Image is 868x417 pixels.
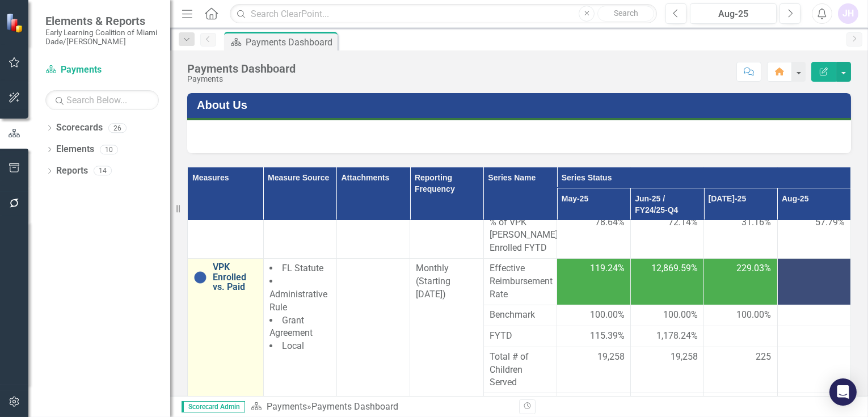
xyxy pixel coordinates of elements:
[671,351,698,364] span: 19,258
[213,262,258,292] a: VPK Enrolled vs. Paid
[5,12,26,33] img: ClearPoint Strategy
[777,347,850,393] td: Double-Click to Edit
[557,347,630,393] td: Double-Click to Edit
[187,62,296,75] div: Payments Dashboard
[663,309,698,322] span: 100.00%
[267,401,307,412] a: Payments
[282,263,323,273] span: FL Statute
[490,262,551,301] span: Effective Reimbursement Rate
[490,330,551,343] span: FYTD
[590,309,625,322] span: 100.00%
[737,262,772,275] span: 229.03%
[108,123,127,133] div: 26
[182,401,245,412] span: Scorecard Admin
[416,262,477,301] div: Monthly (Starting [DATE])
[490,309,551,322] span: Benchmark
[756,351,772,364] span: 225
[630,305,703,326] td: Double-Click to Edit
[557,305,630,326] td: Double-Click to Edit
[838,3,858,24] button: JH
[45,28,159,47] small: Early Learning Coalition of Miami Dade/[PERSON_NAME]
[595,216,625,229] span: 78.64%
[590,330,625,343] span: 115.39%
[56,143,94,156] a: Elements
[197,99,845,111] h3: About Us
[704,305,777,326] td: Double-Click to Edit
[269,315,313,339] span: Grant Agreement
[829,378,857,406] div: Open Intercom Messenger
[490,351,551,390] span: Total # of Children Served
[483,347,557,393] td: Double-Click to Edit
[282,340,304,351] span: Local
[246,35,335,49] div: Payments Dashboard
[597,351,625,364] span: 19,258
[651,262,698,275] span: 12,869.59%
[742,216,772,229] span: 31.16%
[694,7,773,21] div: Aug-25
[230,4,657,24] input: Search ClearPoint...
[193,271,207,284] img: No Information
[590,262,625,275] span: 119.24%
[690,3,777,24] button: Aug-25
[269,289,327,313] span: Administrative Rule
[777,305,850,326] td: Double-Click to Edit
[668,216,698,229] span: 72.14%
[597,6,654,22] button: Search
[56,121,103,134] a: Scorecards
[704,347,777,393] td: Double-Click to Edit
[45,14,159,28] span: Elements & Reports
[94,166,112,176] div: 14
[737,309,772,322] span: 100.00%
[251,401,511,414] div: »
[614,9,638,18] span: Search
[187,75,296,83] div: Payments
[45,64,159,77] a: Payments
[656,330,698,343] span: 1,178.24%
[483,305,557,326] td: Double-Click to Edit
[630,347,703,393] td: Double-Click to Edit
[56,165,88,178] a: Reports
[815,216,845,229] span: 57.79%
[490,216,551,255] span: % of VPK [PERSON_NAME] Enrolled FYTD
[45,90,159,110] input: Search Below...
[100,145,118,154] div: 10
[311,401,398,412] div: Payments Dashboard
